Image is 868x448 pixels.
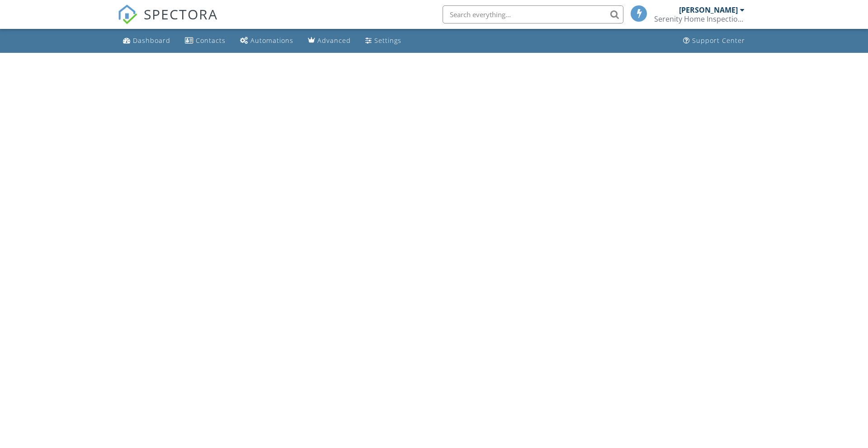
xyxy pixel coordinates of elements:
[362,33,405,49] a: Settings
[119,33,174,49] a: Dashboard
[250,36,293,45] div: Automations
[304,33,354,49] a: Advanced
[133,36,170,45] div: Dashboard
[679,33,749,49] a: Support Center
[196,36,226,45] div: Contacts
[236,33,297,49] a: Automations (Basic)
[144,5,218,23] span: SPECTORA
[654,14,745,23] div: Serenity Home Inspections
[443,5,623,23] input: Search everything...
[118,12,218,31] a: SPECTORA
[679,5,738,14] div: [PERSON_NAME]
[181,33,229,49] a: Contacts
[692,36,745,45] div: Support Center
[374,36,401,45] div: Settings
[317,36,351,45] div: Advanced
[118,5,137,24] img: The Best Home Inspection Software - Spectora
